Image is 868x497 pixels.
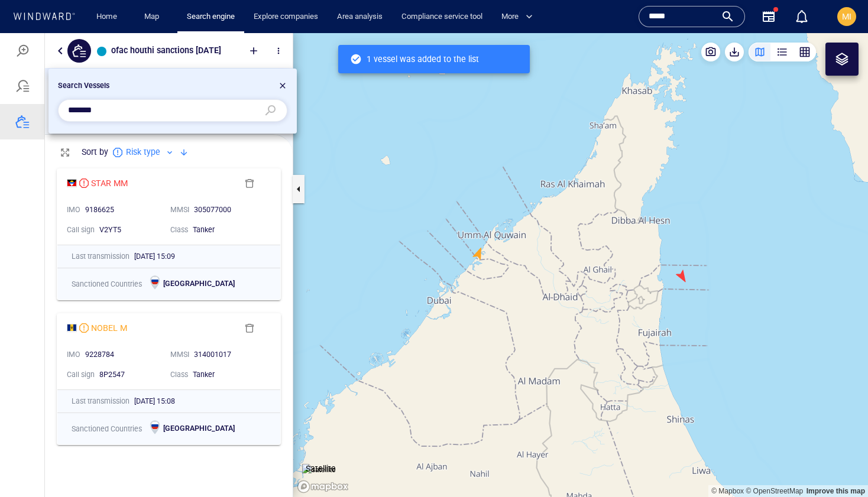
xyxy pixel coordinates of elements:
[135,7,173,27] button: Map
[818,444,859,488] iframe: Chat
[249,7,323,27] a: Explore companies
[497,7,543,27] button: More
[140,7,168,27] a: Map
[795,9,809,24] div: Notification center
[501,10,533,24] span: More
[332,7,387,27] a: Area analysis
[92,7,122,27] a: Home
[88,7,125,27] button: Home
[397,7,487,27] a: Compliance service tool
[182,7,239,27] a: Search engine
[842,12,851,21] span: MI
[58,47,109,58] p: Search Vessels
[835,5,859,28] button: MI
